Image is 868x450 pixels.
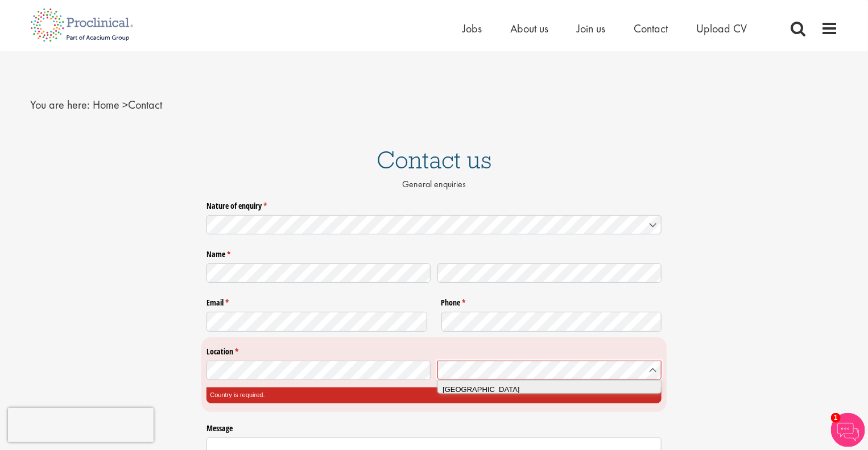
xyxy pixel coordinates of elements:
input: State / Province / Region [206,361,431,381]
span: Contact [93,97,162,112]
label: Nature of enquiry [206,196,662,211]
label: Phone [441,294,662,308]
a: Contact [634,21,668,36]
legend: Location [206,342,662,357]
label: Email [206,294,427,308]
span: [GEOGRAPHIC_DATA] [443,384,519,395]
input: First [206,263,431,283]
img: Chatbot [831,413,865,447]
div: Country is required. [206,387,662,403]
input: Country [437,361,662,381]
label: Message [206,419,662,434]
a: Jobs [462,21,482,36]
legend: Name [206,245,662,260]
a: About us [510,21,548,36]
input: Last [437,263,662,283]
span: > [122,97,128,112]
a: Upload CV [696,21,747,36]
a: breadcrumb link to Home [93,97,119,112]
iframe: reCAPTCHA [8,408,154,442]
span: 1 [831,413,841,423]
a: Join us [577,21,605,36]
span: You are here: [30,97,90,112]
